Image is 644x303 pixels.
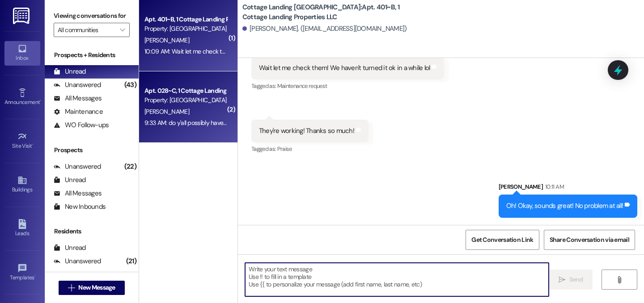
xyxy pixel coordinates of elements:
div: (22) [122,160,139,174]
a: Leads [4,216,40,241]
div: Wait let me check them! We haven't turned it ok in a while lol [259,63,430,73]
span: Share Conversation via email [550,235,629,245]
span: • [32,141,34,148]
div: Prospects + Residents [45,50,139,60]
div: Unread [54,67,86,76]
span: Praise [277,145,292,153]
b: Cottage Landing [GEOGRAPHIC_DATA]: Apt. 401~B, 1 Cottage Landing Properties LLC [242,3,421,22]
button: Get Conversation Link [466,230,539,250]
label: Viewing conversations for [54,9,130,23]
div: (21) [124,254,139,268]
div: WO Follow-ups [54,120,109,130]
input: All communities [58,23,115,37]
div: Apt. 028~C, 1 Cottage Landing Properties LLC [144,86,227,95]
a: Site Visit • [4,129,40,153]
a: Buildings [4,173,40,197]
button: New Message [59,281,125,295]
div: Unread [54,243,86,253]
div: (43) [122,78,139,92]
div: Unanswered [54,257,101,266]
div: 10:11 AM [543,182,564,191]
div: Unanswered [54,162,101,171]
div: New Inbounds [54,202,106,212]
div: They're working! Thanks so much! [259,126,354,136]
div: Apt. 401~B, 1 Cottage Landing Properties LLC [144,15,227,24]
i:  [559,276,565,283]
a: Inbox [4,41,40,65]
div: Maintenance [54,107,103,116]
span: • [40,98,41,104]
img: ResiDesk Logo [13,8,31,24]
i:  [616,276,623,283]
div: All Messages [54,94,102,103]
div: Tagged as: [251,142,369,155]
button: Send [549,270,593,290]
span: Send [569,275,583,284]
div: All Messages [54,270,102,279]
i:  [120,26,125,33]
span: New Message [78,283,115,292]
div: Property: [GEOGRAPHIC_DATA] [GEOGRAPHIC_DATA] [144,95,227,105]
div: Unanswered [54,80,101,90]
span: [PERSON_NAME] [144,108,189,116]
button: Share Conversation via email [544,230,635,250]
div: [PERSON_NAME] [499,182,638,195]
span: Get Conversation Link [471,235,533,245]
div: Tagged as: [251,79,445,92]
div: [PERSON_NAME]. ([EMAIL_ADDRESS][DOMAIN_NAME]) [242,24,407,33]
span: Maintenance request [277,82,327,90]
div: Prospects [45,145,139,155]
div: All Messages [54,189,102,198]
div: 10:09 AM: Wait let me check them! We haven't turned it ok in a while lol [144,47,327,55]
div: Unread [54,175,86,185]
div: 9:33 AM: do y'all possibly have a code that will work [144,119,278,127]
div: Property: [GEOGRAPHIC_DATA] [GEOGRAPHIC_DATA] [144,24,227,33]
a: Templates • [4,261,40,285]
div: Oh! Okay, sounds great! No problem at all! [506,201,623,211]
span: • [34,273,36,279]
span: [PERSON_NAME] [144,36,189,44]
i:  [68,284,75,291]
div: Residents [45,227,139,236]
